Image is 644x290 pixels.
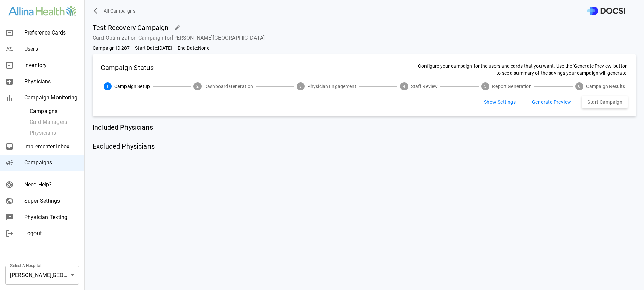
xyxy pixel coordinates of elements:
[93,23,168,33] span: Test Recovery Campaign
[24,142,79,151] span: Implementer Inbox
[24,29,79,37] span: Preference Cards
[101,63,154,77] span: Campaign Status
[299,84,302,89] text: 3
[106,84,109,89] text: 1
[5,266,79,285] div: [PERSON_NAME][GEOGRAPHIC_DATA]
[24,61,79,69] span: Inventory
[93,122,153,133] h6: Included Physicians
[417,63,628,77] p: Configure your campaign for the users and cards that you want. Use the 'Generate Preview' button ...
[24,45,79,53] span: Users
[178,45,209,52] span: End Date: None
[307,83,356,90] span: Physician Engagement
[24,94,79,102] span: Campaign Monitoring
[578,84,580,89] text: 6
[24,213,79,221] span: Physician Texting
[103,7,135,15] span: All Campaigns
[492,83,532,90] span: Report Generation
[527,96,576,108] button: Generate Preview
[411,83,438,90] span: Staff Review
[93,5,138,17] button: All Campaigns
[479,96,521,108] button: Show Settings
[24,197,79,205] span: Super Settings
[484,84,487,89] text: 5
[587,7,625,15] img: DOCSI Logo
[403,84,405,89] text: 4
[10,263,41,268] label: Select A Hospital
[586,83,625,90] span: Campaign Results
[582,96,628,108] button: Start Campaign
[135,45,172,52] span: Start Date: [DATE]
[24,181,79,189] span: Need Help?
[114,83,150,90] span: Campaign Setup
[196,84,199,89] text: 2
[24,229,79,238] span: Logout
[93,34,636,42] span: Card Optimization Campaign for [PERSON_NAME][GEOGRAPHIC_DATA]
[93,45,130,52] span: Campaign ID: 287
[8,6,76,16] img: Site Logo
[30,107,79,115] span: Campaigns
[24,77,79,86] span: Physicians
[204,83,253,90] span: Dashboard Generation
[93,141,155,152] h6: Excluded Physicians
[24,159,79,167] span: Campaigns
